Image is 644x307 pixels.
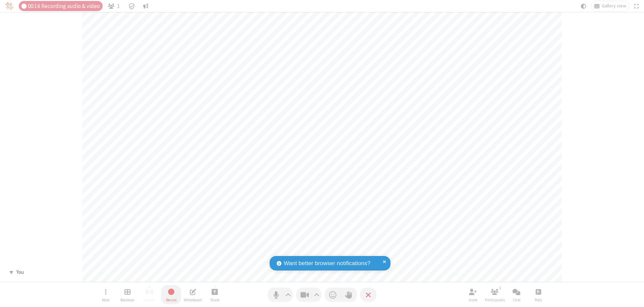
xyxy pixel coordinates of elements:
button: Start sharing [205,285,225,304]
button: Open shared whiteboard [183,285,203,304]
span: Record [166,298,176,302]
button: Open participant list [485,285,505,304]
button: Invite participants (⌘+Shift+I) [463,285,483,304]
button: Manage Breakout Rooms [117,285,138,304]
span: Participants [485,298,505,302]
button: Fullscreen [632,1,642,11]
button: Send a reaction [325,288,341,302]
div: Audio & video [19,1,103,11]
button: Change layout [591,1,629,11]
img: QA Selenium DO NOT DELETE OR CHANGE [5,2,13,10]
span: Gallery view [602,3,626,9]
div: Meeting details Encryption enabled [125,1,138,11]
span: Recording audio & video [41,3,100,9]
span: 1 [117,3,120,9]
button: Open chat [506,285,527,304]
span: Chat [513,298,521,302]
button: Mute (⌘+Shift+A) [268,288,293,302]
span: Stream [144,298,155,302]
button: Audio settings [284,288,293,302]
button: Stop video (⌘+Shift+V) [296,288,321,302]
span: More [102,298,109,302]
div: You [14,268,26,276]
button: Raise hand [341,288,357,302]
span: Breakout [120,298,135,302]
button: Open poll [528,285,548,304]
button: Open menu [96,285,116,304]
button: Open participant list [105,1,123,11]
span: Want better browser notifications? [284,259,370,268]
span: Whiteboard [184,298,202,302]
span: Invite [469,298,477,302]
button: Unable to start streaming without first stopping recording [139,285,159,304]
span: Share [210,298,219,302]
button: Using system theme [578,1,589,11]
span: 00:14 [28,3,40,9]
div: 1 [497,285,503,291]
button: Stop recording [161,285,181,304]
button: End or leave meeting [360,288,376,302]
button: Video setting [312,288,321,302]
span: Polls [535,298,542,302]
button: Conversation [141,1,151,11]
